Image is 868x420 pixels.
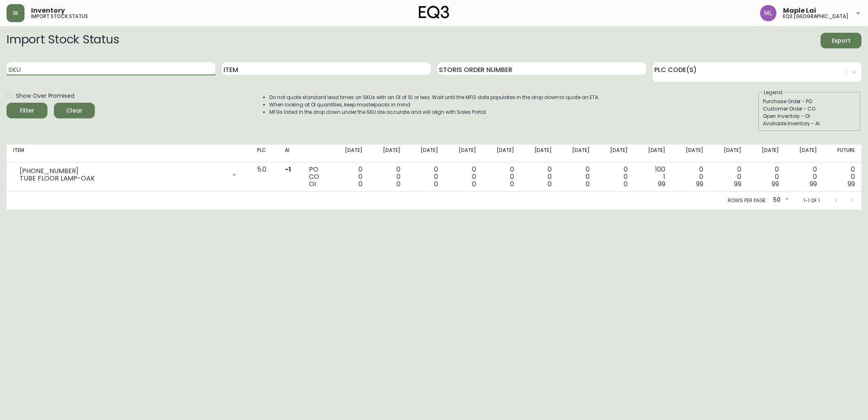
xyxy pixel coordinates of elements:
[7,103,47,118] button: Filter
[634,145,672,163] th: [DATE]
[407,145,445,163] th: [DATE]
[658,179,665,189] span: 99
[678,166,703,188] div: 0 0
[60,106,88,116] span: Clear
[414,166,438,188] div: 0 0
[827,36,855,46] span: Export
[823,145,861,163] th: Future
[269,94,600,101] li: Do not quote standard lead times on SKUs with an OI of 10 or less. Wait until the MFG date popula...
[586,179,590,189] span: 0
[830,166,855,188] div: 0 0
[521,145,559,163] th: [DATE]
[472,179,476,189] span: 0
[445,145,483,163] th: [DATE]
[641,166,666,188] div: 100 1
[278,145,302,163] th: AI
[338,166,362,188] div: 0 0
[483,145,521,163] th: [DATE]
[810,179,817,189] span: 99
[285,165,291,174] span: -1
[754,166,779,188] div: 0 0
[770,194,790,207] div: 50
[760,5,776,21] img: 61e28cffcf8cc9f4e300d877dd684943
[734,179,741,189] span: 99
[309,166,325,188] div: PO CO
[369,145,407,163] th: [DATE]
[565,166,590,188] div: 0 0
[710,145,748,163] th: [DATE]
[20,167,226,175] div: [PHONE_NUMBER]
[763,89,783,96] legend: Legend
[596,145,634,163] th: [DATE]
[358,179,362,189] span: 0
[558,145,596,163] th: [DATE]
[792,166,817,188] div: 0 0
[763,98,856,105] div: Purchase Order - PO
[434,179,438,189] span: 0
[803,197,820,204] p: 1-1 of 1
[716,166,741,188] div: 0 0
[763,105,856,113] div: Customer Order - CO
[672,145,710,163] th: [DATE]
[31,14,88,19] h5: import stock status
[821,33,861,48] button: Export
[696,179,703,189] span: 99
[848,179,855,189] span: 99
[451,166,476,188] div: 0 0
[13,166,244,184] div: [PHONE_NUMBER]TUBE FLOOR LAMP-OAK
[489,166,514,188] div: 0 0
[31,7,65,14] span: Inventory
[419,6,449,19] img: logo
[20,175,226,182] div: TUBE FLOOR LAMP-OAK
[527,166,552,188] div: 0 0
[251,145,278,163] th: PLC
[624,179,628,189] span: 0
[54,103,95,118] button: Clear
[728,197,767,204] p: Rows per page:
[783,14,848,19] h5: eq3 [GEOGRAPHIC_DATA]
[603,166,628,188] div: 0 0
[309,179,316,189] span: OI
[331,145,369,163] th: [DATE]
[785,145,823,163] th: [DATE]
[548,179,552,189] span: 0
[7,33,119,48] h2: Import Stock Status
[16,92,74,100] span: Show Over Promised
[7,145,251,163] th: Item
[748,145,786,163] th: [DATE]
[763,113,856,120] div: Open Inventory - OI
[251,163,278,192] td: 5.0
[783,7,816,14] span: Maple Lai
[269,101,600,108] li: When looking at OI quantities, keep masterpacks in mind.
[396,179,400,189] span: 0
[763,120,856,127] div: Available Inventory - AI
[269,108,600,116] li: MFGs listed in the drop down under the SKU are accurate and will align with Sales Portal.
[376,166,400,188] div: 0 0
[510,179,514,189] span: 0
[772,179,779,189] span: 99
